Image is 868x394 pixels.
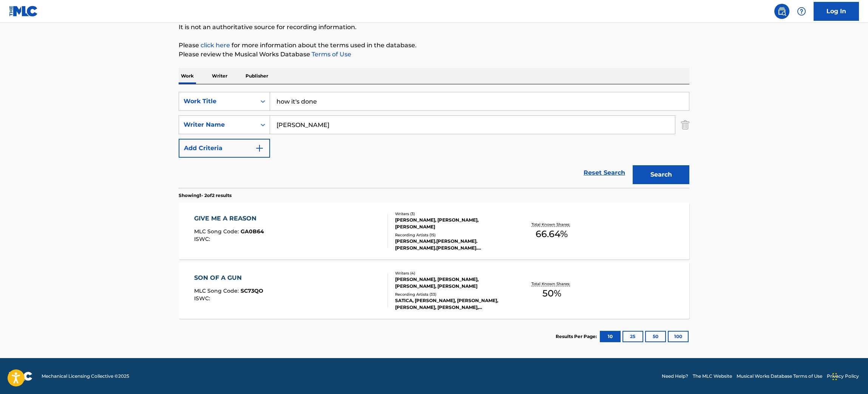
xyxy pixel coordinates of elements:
span: MLC Song Code : [194,287,241,294]
a: Terms of Use [310,51,351,58]
span: ISWC : [194,295,212,302]
button: Search [633,165,689,184]
a: Musical Works Database Terms of Use [737,373,822,380]
p: Showing 1 - 2 of 2 results [179,192,232,199]
a: SON OF A GUNMLC Song Code:SC73QOISWC:Writers (4)[PERSON_NAME], [PERSON_NAME], [PERSON_NAME], [PER... [179,262,689,319]
iframe: Chat Widget [830,358,868,394]
a: click here [201,42,230,49]
p: Total Known Shares: [531,281,572,287]
a: Log In [814,2,859,21]
p: Please review the Musical Works Database [179,50,689,59]
a: Public Search [774,4,789,19]
p: Writer [210,68,230,84]
p: Work [179,68,196,84]
span: MLC Song Code : [194,228,241,235]
div: Recording Artists ( 33 ) [395,292,509,297]
div: [PERSON_NAME], [PERSON_NAME], [PERSON_NAME] [395,217,509,230]
div: Writers ( 4 ) [395,270,509,276]
a: Reset Search [580,164,629,181]
div: SATICA, [PERSON_NAME], [PERSON_NAME], [PERSON_NAME], [PERSON_NAME], [PERSON_NAME], [PERSON_NAME],... [395,297,509,311]
div: Work Title [184,97,252,106]
img: search [777,7,786,16]
span: 66.64 % [536,227,568,241]
span: Mechanical Licensing Collective © 2025 [42,373,129,380]
div: Writers ( 3 ) [395,211,509,217]
div: Drag [832,365,837,388]
img: logo [9,372,32,381]
div: Writer Name [184,120,252,129]
a: GIVE ME A REASONMLC Song Code:GA0B64ISWC:Writers (3)[PERSON_NAME], [PERSON_NAME], [PERSON_NAME]Re... [179,203,689,259]
button: 100 [668,331,689,342]
a: Need Help? [662,373,688,380]
img: MLC Logo [9,6,38,17]
button: 10 [600,331,621,342]
div: [PERSON_NAME], [PERSON_NAME], [PERSON_NAME], [PERSON_NAME] [395,276,509,290]
button: Add Criteria [179,139,270,158]
button: 50 [645,331,666,342]
span: SC73QO [241,287,263,294]
a: The MLC Website [693,373,732,380]
p: Please for more information about the terms used in the database. [179,41,689,50]
div: Help [794,4,809,19]
span: 50 % [542,287,561,300]
div: [PERSON_NAME].[PERSON_NAME].[PERSON_NAME].[PERSON_NAME].[PERSON_NAME].R [395,238,509,251]
p: Publisher [243,68,270,84]
div: SON OF A GUN [194,273,263,282]
div: GIVE ME A REASON [194,214,264,223]
img: help [797,7,806,16]
p: It is not an authoritative source for recording information. [179,23,689,32]
img: 9d2ae6d4665cec9f34b9.svg [255,144,264,153]
form: Search Form [179,92,689,188]
p: Results Per Page: [556,333,599,340]
span: GA0B64 [241,228,264,235]
a: Privacy Policy [827,373,859,380]
button: 25 [622,331,643,342]
div: Recording Artists ( 15 ) [395,232,509,238]
span: ISWC : [194,236,212,242]
p: Total Known Shares: [531,222,572,227]
img: Delete Criterion [681,115,689,134]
